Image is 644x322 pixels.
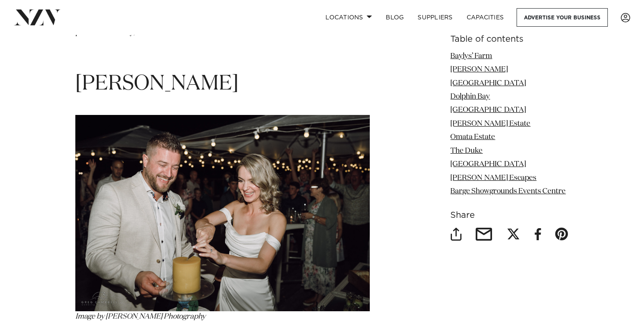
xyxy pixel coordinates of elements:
a: BLOG [379,8,411,27]
a: Locations [319,8,379,27]
a: [PERSON_NAME] Estate [450,120,530,127]
img: nzv-logo.png [14,9,61,25]
h6: Table of contents [450,35,569,44]
h6: Share [450,211,569,220]
a: Capacities [460,8,511,27]
a: [PERSON_NAME] [450,66,508,73]
em: Image by [PERSON_NAME] Photography [75,313,206,320]
a: Baylys’ Farm [450,53,492,60]
a: SUPPLIERS [411,8,459,27]
a: Omata Estate [450,134,495,141]
a: Barge Showgrounds Events Centre [450,188,566,195]
a: [GEOGRAPHIC_DATA] [450,107,526,114]
h1: [PERSON_NAME] [75,71,370,98]
a: [PERSON_NAME] Escapes [450,174,536,182]
a: [GEOGRAPHIC_DATA] [450,80,526,87]
a: Dolphin Bay [450,93,490,100]
a: Advertise your business [517,8,608,27]
a: The Duke [450,147,483,155]
a: [GEOGRAPHIC_DATA] [450,161,526,168]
